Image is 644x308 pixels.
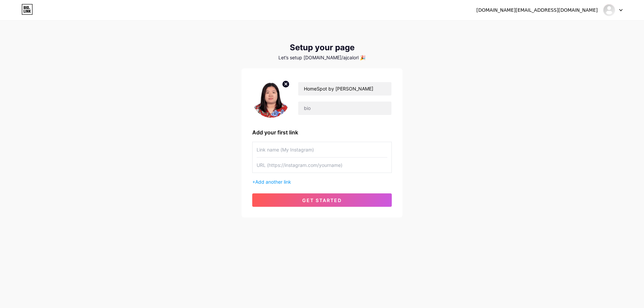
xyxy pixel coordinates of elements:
div: Setup your page [241,43,402,52]
span: get started [302,197,342,203]
span: Add another link [255,179,291,185]
img: Aj Calo [603,4,615,16]
input: Link name (My Instagram) [257,142,387,157]
input: Your name [298,82,391,96]
div: Let’s setup [DOMAIN_NAME]/ajcalorl 🎉 [241,55,402,60]
input: bio [298,102,391,115]
input: URL (https://instagram.com/yourname) [257,158,387,173]
img: profile pic [252,79,290,118]
div: + [252,178,392,185]
button: get started [252,193,392,207]
div: [DOMAIN_NAME][EMAIL_ADDRESS][DOMAIN_NAME] [476,7,598,14]
div: Add your first link [252,128,392,136]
